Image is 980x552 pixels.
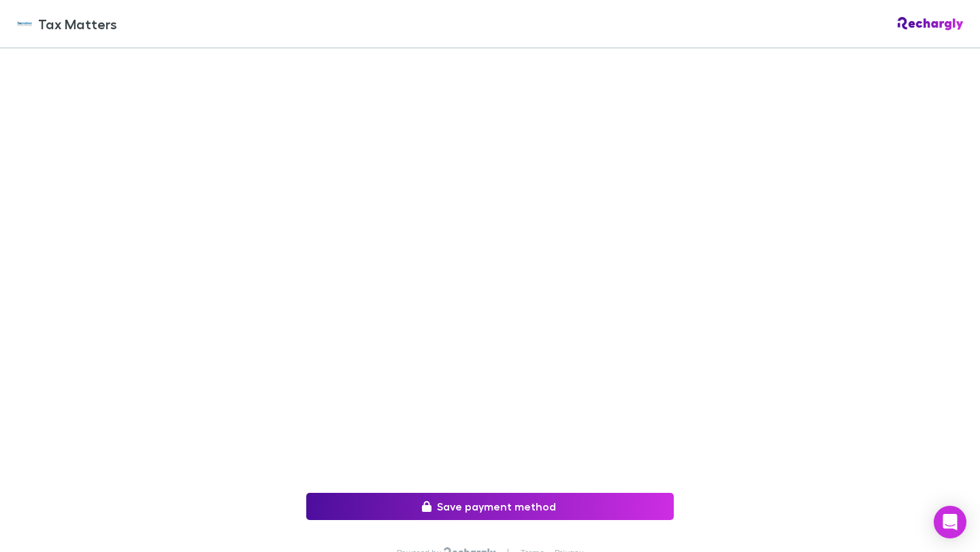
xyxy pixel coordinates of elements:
img: Tax Matters 's Logo [16,16,33,32]
button: Save payment method [306,493,674,520]
div: Open Intercom Messenger [934,506,966,538]
img: Rechargly Logo [898,17,964,31]
span: Tax Matters [38,14,117,34]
